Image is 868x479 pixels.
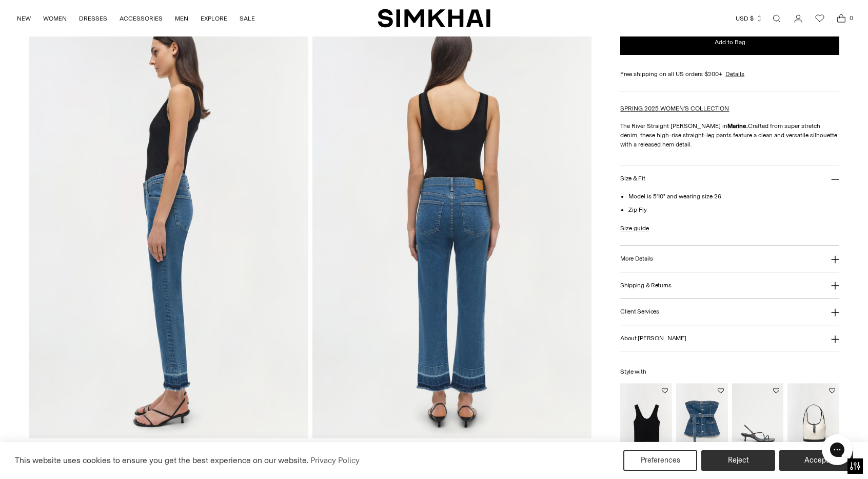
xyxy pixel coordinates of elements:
[620,255,653,262] h3: More Details
[620,224,649,233] a: Size guide
[8,440,103,471] iframe: Sign Up via Text for Offers
[620,105,729,112] a: SPRING 2025 WOMEN'S COLLECTION
[620,246,839,272] button: More Details
[628,192,839,201] li: Model is 5'10" and wearing size 26
[736,7,763,30] button: USD $
[620,272,839,299] button: Shipping & Returns
[620,299,839,325] button: Client Services
[766,8,787,29] a: Open search modal
[727,122,748,130] strong: Marine.
[715,38,745,47] span: Add to Bag
[79,7,107,30] a: DRESSES
[620,369,839,375] h6: Style with
[620,335,686,342] h3: About [PERSON_NAME]
[718,388,724,394] button: Add to Wishlist
[240,7,255,30] a: SALE
[779,450,853,471] button: Accept
[620,282,672,289] h3: Shipping & Returns
[701,450,775,471] button: Reject
[309,453,361,468] a: Privacy Policy (opens in a new tab)
[787,383,839,461] img: Khai Hobo
[43,7,67,30] a: WOMEN
[788,8,808,29] a: Go to the account page
[732,383,784,461] img: Cedonia Kitten Heel Sandal
[15,455,309,465] span: This website uses cookies to ensure you get the best experience on our website.
[725,69,744,79] a: Details
[831,8,852,29] a: Open cart modal
[829,388,835,394] button: Add to Wishlist
[620,325,839,352] button: About [PERSON_NAME]
[810,8,830,29] a: Wishlist
[620,30,839,55] button: Add to Bag
[676,383,728,461] img: Cyan Top
[175,7,188,30] a: MEN
[846,13,856,23] span: 0
[620,383,672,461] img: Uri Tank
[201,7,227,30] a: EXPLORE
[312,19,592,438] img: River Straight Jean
[620,166,839,192] button: Size & Fit
[120,7,163,30] a: ACCESSORIES
[628,205,839,214] li: Zip Fly
[773,388,779,394] button: Add to Wishlist
[620,69,839,79] div: Free shipping on all US orders $200+
[620,175,645,182] h3: Size & Fit
[662,388,668,394] button: Add to Wishlist
[620,308,659,315] h3: Client Services
[29,19,308,438] img: River Straight Jean
[620,121,839,149] p: The River Straight [PERSON_NAME] in Crafted from super stretch denim, these high-rise straight-le...
[378,8,490,28] a: SIMKHAI
[623,450,697,471] button: Preferences
[17,7,31,30] a: NEW
[817,431,858,469] iframe: Gorgias live chat messenger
